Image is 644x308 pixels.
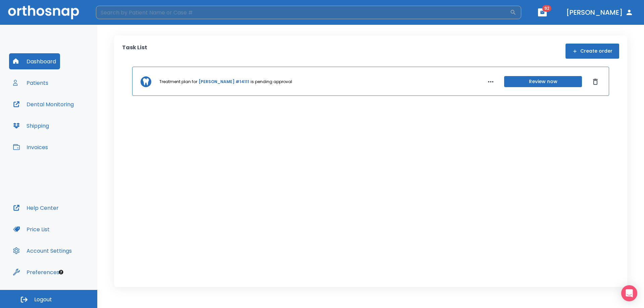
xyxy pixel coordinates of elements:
[9,264,63,280] button: Preferences
[251,79,292,85] p: is pending approval
[566,44,619,59] button: Create order
[563,6,636,18] button: [PERSON_NAME]
[96,6,510,19] input: Search by Patient Name or Case #
[590,76,601,87] button: Dismiss
[504,76,582,87] button: Review now
[58,269,64,275] div: Tooltip anchor
[542,5,551,12] span: 92
[9,75,52,91] button: Patients
[621,285,637,301] div: Open Intercom Messenger
[9,53,60,69] button: Dashboard
[9,139,52,155] button: Invoices
[9,243,76,259] button: Account Settings
[8,5,79,19] img: Orthosnap
[34,296,52,303] span: Logout
[122,44,147,59] p: Task List
[9,200,63,216] button: Help Center
[9,221,54,237] button: Price List
[9,96,78,112] button: Dental Monitoring
[199,79,249,85] a: [PERSON_NAME] #14111
[9,118,53,134] button: Shipping
[159,79,197,85] p: Treatment plan for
